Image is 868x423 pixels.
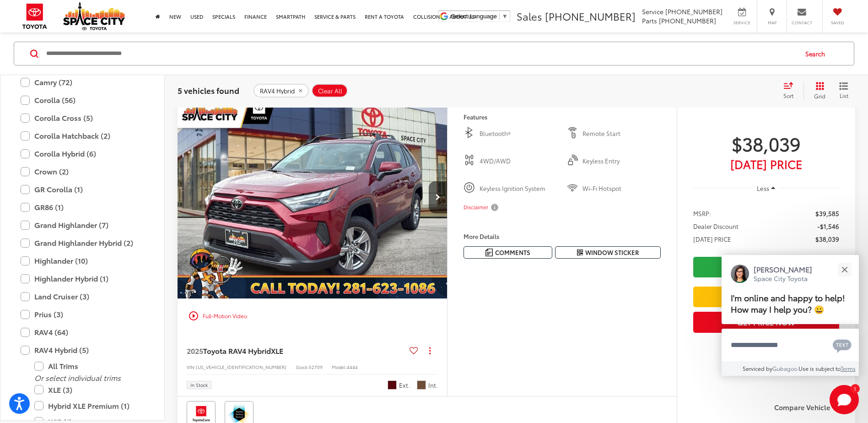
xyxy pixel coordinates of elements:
a: Select Language​ [451,13,508,20]
span: Sales [517,9,542,23]
span: XLE [271,345,283,356]
span: $39,585 [815,209,839,218]
span: Use is subject to [798,364,841,372]
span: 2025 [187,345,203,356]
button: Window Sticker [555,246,661,259]
span: List [839,92,848,99]
label: Crown (2) [21,163,144,179]
button: Search [797,42,838,65]
span: Window Sticker [585,248,639,257]
label: GR Corolla (1) [21,181,144,197]
button: Get Price Now [693,312,839,332]
label: Compare Vehicle [774,403,846,412]
div: 2025 Toyota RAV4 Hybrid XLE 0 [177,96,448,299]
label: Highlander (10) [21,253,144,269]
p: Space City Toyota [754,274,812,283]
span: MSRP: [693,209,711,218]
img: 2025 Toyota RAV4 Hybrid XLE [177,96,448,299]
span: Remote Start [582,129,660,138]
span: [PHONE_NUMBER] [545,9,636,23]
span: Keyless Entry [582,157,660,166]
button: Less [753,180,780,196]
span: Toyota RAV4 Hybrid [203,345,271,356]
span: Dealer Discount [693,222,739,231]
a: We'll Buy Your Car [693,287,839,307]
button: Comments [464,246,552,259]
button: Chat with SMS [830,335,854,355]
span: [US_VEHICLE_IDENTIFICATION_NUMBER] [196,363,286,370]
span: Model: [332,363,347,370]
button: Select sort value [779,81,803,100]
label: Corolla Hatchback (2) [21,128,144,144]
span: Clear All [318,87,342,94]
span: 4WD/AWD [480,157,557,166]
button: Next image [429,181,447,213]
span: dropdown dots [429,347,431,354]
label: RAV4 (64) [21,324,144,340]
span: Sort [783,92,793,99]
label: Land Cruiser (3) [21,288,144,304]
span: Saved [827,20,847,26]
span: Keyless Ignition System [480,184,557,193]
a: 2025Toyota RAV4 HybridXLE [187,346,406,356]
span: Select Language [451,13,497,20]
button: Grid View [803,81,832,100]
h4: More Details [464,233,661,239]
label: Hybrid XLE Premium (1) [34,398,144,414]
label: XLE (3) [34,382,144,398]
span: $38,039 [815,234,839,244]
span: [DATE] Price [693,159,839,168]
span: Ext. [399,381,410,390]
span: 5 vehicles found [178,85,239,96]
a: Terms [841,364,856,372]
span: I'm online and happy to help! How may I help you? 😀 [731,292,845,315]
span: In Stock [190,383,208,387]
span: Service [732,20,752,26]
input: Search by Make, Model, or Keyword [45,43,797,65]
span: 1 [854,386,856,390]
span: Bluetooth® [480,129,557,138]
span: Stock: [296,363,309,370]
label: Corolla Cross (5) [21,110,144,126]
i: Window Sticker [577,249,583,256]
span: Nutmeg Fabric [417,380,426,390]
svg: Start Chat [830,385,859,414]
span: Parts [642,16,657,25]
img: Comments [485,249,493,256]
label: Corolla (56) [21,92,144,108]
span: -$1,546 [817,222,839,231]
p: [PERSON_NAME] [754,264,812,274]
label: Highlander Hybrid (1) [21,271,144,287]
span: RAV4 Hybrid [260,87,295,94]
span: Contact [792,20,812,26]
a: Gubagoo. [772,364,798,372]
button: Clear All [312,84,348,98]
a: 2025 Toyota RAV4 Hybrid XLE2025 Toyota RAV4 Hybrid XLE2025 Toyota RAV4 Hybrid XLE2025 Toyota RAV4... [177,96,448,299]
span: [PHONE_NUMBER] [659,16,716,25]
textarea: Type your message [722,329,859,362]
span: Map [762,20,782,26]
span: ▼ [502,13,508,20]
span: Comments [495,248,530,257]
span: Service [642,7,663,16]
span: [DATE] PRICE [693,234,731,244]
span: [PHONE_NUMBER] [665,7,722,16]
span: $38,039 [693,132,839,155]
label: Grand Highlander Hybrid (2) [21,235,144,251]
button: Disclaimer [464,198,500,217]
span: ​ [499,13,500,20]
span: Disclaimer [464,204,488,211]
label: Prius (3) [21,306,144,322]
label: Camry (72) [21,74,144,90]
div: Close[PERSON_NAME]Space City ToyotaI'm online and happy to help! How may I help you? 😀Type your m... [722,255,859,376]
label: Corolla Hybrid (6) [21,146,144,162]
button: Toggle Chat Window [830,385,859,414]
button: remove RAV4%20Hybrid [253,84,309,98]
a: Check Availability [693,257,839,277]
svg: Text [833,338,852,353]
span: Serviced by [743,364,772,372]
label: Grand Highlander (7) [21,217,144,233]
button: Close [835,260,854,279]
label: GR86 (1) [21,199,144,215]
